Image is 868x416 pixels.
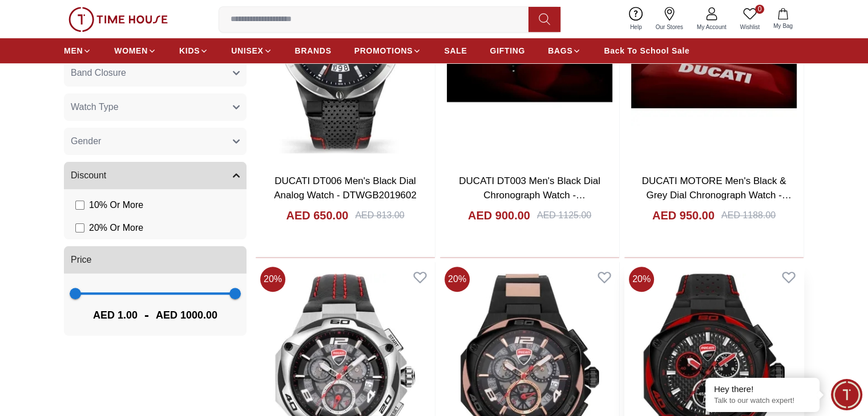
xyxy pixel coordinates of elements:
[548,40,581,61] a: BAGS
[623,5,649,34] a: Help
[604,40,689,61] a: Back To School Sale
[231,45,263,56] span: UNISEX
[459,176,600,215] a: DUCATI DT003 Men's Black Dial Chronograph Watch - DTWGC2019102
[652,207,714,223] h4: AED 950.00
[354,40,422,61] a: PROMOTIONS
[64,59,247,87] button: Band Closure
[71,100,119,114] span: Watch Type
[537,209,591,222] div: AED 1125.00
[274,176,417,201] a: DUCATI DT006 Men's Black Dial Analog Watch - DTWGB2019602
[71,169,106,182] span: Discount
[642,176,792,215] a: DUCATI MOTORE Men's Black & Grey Dial Chronograph Watch - DTWGO0000308
[721,209,776,222] div: AED 1188.00
[625,23,647,31] span: Help
[71,66,126,80] span: Band Closure
[138,306,156,324] span: -
[71,253,91,267] span: Price
[64,162,247,189] button: Discount
[156,307,217,323] span: AED 1000.00
[64,45,83,56] span: MEN
[89,198,143,212] span: 10 % Or More
[231,40,272,61] a: UNISEX
[490,45,525,56] span: GIFTING
[755,5,764,14] span: 0
[444,45,467,56] span: SALE
[71,134,101,148] span: Gender
[89,221,143,235] span: 20 % Or More
[651,23,688,31] span: Our Stores
[468,207,530,223] h4: AED 900.00
[714,396,811,406] p: Talk to our watch expert!
[64,128,247,155] button: Gender
[444,40,467,61] a: SALE
[295,40,332,61] a: BRANDS
[629,267,654,292] span: 20 %
[179,40,208,61] a: KIDS
[831,379,862,410] div: Chat Widget
[295,45,332,56] span: BRANDS
[769,22,797,30] span: My Bag
[445,267,470,292] span: 20 %
[93,307,138,323] span: AED 1.00
[75,201,84,210] input: 10% Or More
[64,93,247,121] button: Watch Type
[355,209,404,222] div: AED 813.00
[64,246,247,274] button: Price
[649,5,690,34] a: Our Stores
[736,23,764,31] span: Wishlist
[354,45,413,56] span: PROMOTIONS
[114,40,156,61] a: WOMEN
[68,7,168,32] img: ...
[766,6,800,32] button: My Bag
[114,45,148,56] span: WOMEN
[179,45,200,56] span: KIDS
[733,5,766,34] a: 0Wishlist
[604,45,689,56] span: Back To School Sale
[692,23,731,31] span: My Account
[75,223,84,233] input: 20% Or More
[64,40,91,61] a: MEN
[490,40,525,61] a: GIFTING
[286,207,348,223] h4: AED 650.00
[548,45,572,56] span: BAGS
[714,384,811,395] div: Hey there!
[260,267,285,292] span: 20 %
